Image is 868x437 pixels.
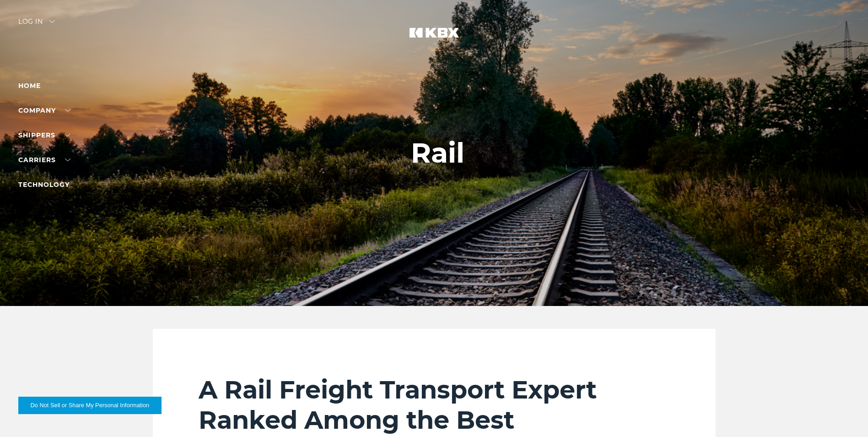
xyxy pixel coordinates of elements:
a: Technology [18,180,70,189]
img: arrow [49,20,55,23]
img: kbx logo [400,18,469,59]
button: Do Not Sell or Share My Personal Information [18,397,162,414]
a: Home [18,82,41,90]
a: Company [18,106,70,115]
h2: A Rail Freight Transport Expert Ranked Among the Best [199,375,670,435]
h1: Rail [411,137,464,169]
a: Carriers [18,156,70,164]
div: Log in [18,18,55,32]
a: SHIPPERS [18,131,70,139]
